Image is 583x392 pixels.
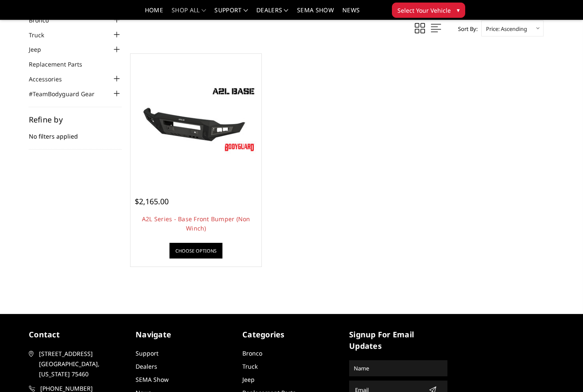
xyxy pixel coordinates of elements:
[39,349,125,379] span: [STREET_ADDRESS] [GEOGRAPHIC_DATA], [US_STATE] 75460
[136,329,234,340] h5: Navigate
[350,361,446,375] input: Name
[29,16,59,25] a: Bronco
[145,7,163,19] a: Home
[242,349,262,357] a: Bronco
[135,196,169,206] span: $2,165.00
[29,31,55,39] a: Truck
[242,329,341,340] h5: Categories
[453,22,478,35] label: Sort By:
[29,89,105,98] a: #TeamBodyguard Gear
[242,375,255,384] a: Jeep
[256,7,289,19] a: Dealers
[29,116,122,150] div: No filters applied
[136,362,157,370] a: Dealers
[29,60,93,69] a: Replacement Parts
[392,3,465,18] button: Select Your Vehicle
[397,6,451,15] span: Select Your Vehicle
[349,329,447,352] h5: signup for email updates
[29,329,127,340] h5: contact
[214,7,248,19] a: Support
[29,45,52,54] a: Jeep
[136,375,169,384] a: SEMA Show
[169,243,222,259] a: Choose Options
[29,116,122,123] h5: Refine by
[172,7,206,19] a: shop all
[136,349,158,357] a: Support
[133,56,259,183] a: A2L Series - Base Front Bumper (Non Winch) A2L Series - Base Front Bumper (Non Winch)
[297,7,334,19] a: SEMA Show
[142,215,250,232] a: A2L Series - Base Front Bumper (Non Winch)
[342,7,360,19] a: News
[457,6,460,14] span: ▾
[29,75,72,83] a: Accessories
[242,362,258,370] a: Truck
